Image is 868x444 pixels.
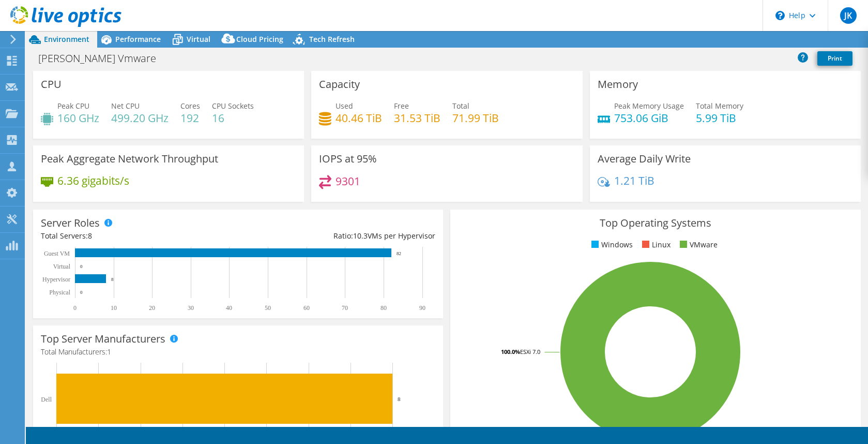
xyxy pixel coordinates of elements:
h4: 1.21 TiB [614,175,654,186]
text: 40 [226,304,232,312]
a: Print [817,51,852,66]
span: Free [394,101,409,111]
text: 0 [80,264,83,269]
h4: 6.36 gigabits/s [57,175,129,186]
h4: 71.99 TiB [452,112,499,124]
tspan: 100.0% [501,348,520,356]
h3: Average Daily Write [598,153,691,165]
text: Dell [41,396,52,403]
li: Windows [589,239,633,250]
text: 90 [419,304,425,312]
h4: 753.06 GiB [614,112,684,124]
h3: Capacity [319,79,360,90]
h3: Peak Aggregate Network Throughput [41,153,218,165]
text: Physical [49,289,70,296]
text: 80 [380,304,387,312]
span: 10.3 [353,231,368,241]
span: Total Memory [696,101,743,111]
h4: 499.20 GHz [111,112,169,124]
div: Total Servers: [41,230,238,242]
text: 70 [342,304,348,312]
li: VMware [677,239,718,250]
h1: [PERSON_NAME] Vmware [34,53,172,64]
span: Environment [44,34,89,44]
span: 1 [107,347,111,357]
span: Total [452,101,469,111]
text: 82 [397,251,401,256]
h3: IOPS at 95% [319,153,377,165]
text: 60 [303,304,310,312]
h3: CPU [41,79,62,90]
span: Peak Memory Usage [614,101,684,111]
h3: Top Server Manufacturers [41,333,165,345]
text: Guest VM [44,250,70,257]
text: 8 [398,396,401,402]
li: Linux [639,239,671,250]
text: 0 [80,290,83,295]
h4: 5.99 TiB [696,112,743,124]
text: Virtual [53,263,71,270]
h3: Memory [598,79,638,90]
span: Performance [115,34,161,44]
text: 30 [188,304,194,312]
span: CPU Sockets [212,101,254,111]
span: Net CPU [111,101,140,111]
h4: Total Manufacturers: [41,346,435,358]
span: Used [336,101,353,111]
span: 8 [88,231,92,241]
span: Tech Refresh [309,34,355,44]
text: 0 [73,304,77,312]
span: Cores [180,101,200,111]
div: Ratio: VMs per Hypervisor [238,230,436,242]
h3: Top Operating Systems [458,217,852,229]
text: 20 [149,304,155,312]
span: Peak CPU [57,101,89,111]
text: 10 [111,304,117,312]
text: Hypervisor [42,276,70,283]
h4: 192 [180,112,200,124]
span: Virtual [187,34,210,44]
span: Cloud Pricing [236,34,283,44]
h4: 31.53 TiB [394,112,440,124]
tspan: ESXi 7.0 [520,348,540,356]
svg: \n [775,11,785,20]
text: 50 [265,304,271,312]
h4: 160 GHz [57,112,99,124]
h4: 9301 [336,175,360,187]
span: JK [840,7,857,24]
h4: 40.46 TiB [336,112,382,124]
text: 8 [111,277,114,282]
h3: Server Roles [41,217,100,229]
h4: 16 [212,112,254,124]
